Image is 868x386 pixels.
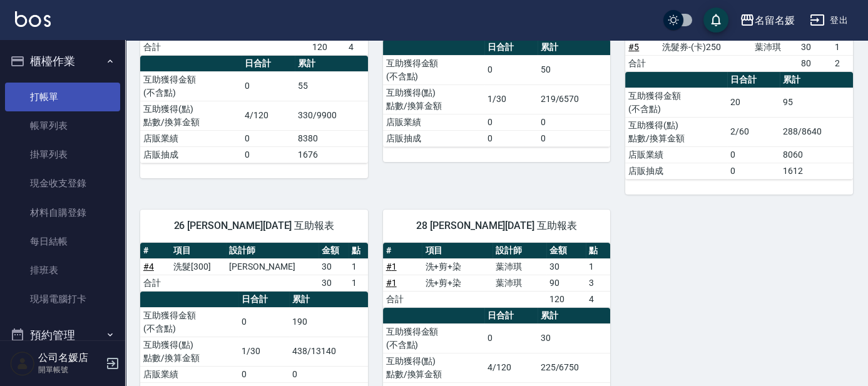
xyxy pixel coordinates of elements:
td: 合計 [383,291,422,307]
td: 互助獲得金額 (不含點) [383,323,484,353]
td: 4 [586,291,611,307]
th: 點 [586,243,611,259]
td: 0 [727,146,780,163]
th: 金額 [546,243,586,259]
td: 合計 [625,55,659,71]
th: 累計 [538,308,611,324]
td: 合計 [140,39,176,55]
td: 0 [242,130,295,146]
th: 累計 [538,39,611,56]
td: 洗髮券-(卡)250 [659,39,752,55]
td: 4 [345,39,368,55]
td: 店販抽成 [383,130,484,146]
td: 互助獲得(點) 點數/換算金額 [140,101,242,130]
td: 95 [780,88,853,117]
table: a dense table [140,56,368,163]
td: 葉沛琪 [493,258,546,275]
td: 1 [349,275,368,291]
td: 店販業績 [140,366,238,382]
a: 打帳單 [5,83,120,111]
td: 0 [538,130,611,146]
td: 1/30 [484,84,538,114]
td: 葉沛琪 [752,39,798,55]
td: 55 [295,71,368,101]
td: 1 [832,39,853,55]
td: 50 [538,55,611,84]
td: 1612 [780,163,853,179]
td: 438/13140 [289,337,367,366]
td: 2 [832,55,853,71]
td: 店販抽成 [140,146,242,163]
td: 0 [484,323,538,353]
td: 店販業績 [140,130,242,146]
a: 材料自購登錄 [5,198,120,227]
td: 0 [484,114,538,130]
th: 累計 [780,72,853,88]
th: # [383,243,422,259]
a: #1 [386,262,397,272]
table: a dense table [383,39,611,147]
td: 0 [484,55,538,84]
td: 互助獲得金額 (不含點) [625,88,727,117]
th: 點 [349,243,368,259]
td: 1 [349,258,368,275]
a: 現金收支登錄 [5,169,120,198]
button: 預約管理 [5,319,120,352]
td: 0 [727,163,780,179]
td: 1676 [295,146,368,163]
td: 3 [586,275,611,291]
td: 洗髮[300] [170,258,226,275]
td: 店販業績 [625,146,727,163]
th: 金額 [319,243,349,259]
td: 合計 [140,275,170,291]
th: 設計師 [226,243,319,259]
td: 288/8640 [780,117,853,146]
button: 登出 [805,9,853,32]
td: 互助獲得金額 (不含點) [140,71,242,101]
td: 8380 [295,130,368,146]
button: 名留名媛 [735,8,800,33]
td: 120 [546,291,586,307]
td: 30 [538,323,611,353]
th: # [140,243,170,259]
table: a dense table [383,243,611,308]
td: 0 [538,114,611,130]
table: a dense table [625,72,853,180]
td: 2/60 [727,117,780,146]
td: 1/30 [238,337,290,366]
td: 80 [798,55,832,71]
button: save [703,8,728,33]
td: 0 [242,146,295,163]
p: 開單帳號 [38,364,102,375]
td: 店販業績 [383,114,484,130]
td: 1 [586,258,611,275]
td: 225/6750 [538,353,611,382]
td: 4/120 [484,353,538,382]
a: 現場電腦打卡 [5,285,120,313]
td: 0 [238,366,290,382]
a: 排班表 [5,256,120,285]
th: 日合計 [238,292,290,308]
th: 累計 [289,292,367,308]
th: 項目 [422,243,492,259]
td: 互助獲得(點) 點數/換算金額 [383,84,484,114]
td: 90 [546,275,586,291]
th: 項目 [170,243,226,259]
button: 櫃檯作業 [5,45,120,78]
th: 日合計 [484,39,538,56]
table: a dense table [140,243,368,292]
th: 設計師 [493,243,546,259]
th: 累計 [295,56,368,72]
td: 30 [546,258,586,275]
td: 20 [727,88,780,117]
td: 互助獲得(點) 點數/換算金額 [383,353,484,382]
td: 葉沛琪 [493,275,546,291]
th: 日合計 [484,308,538,324]
td: 330/9900 [295,101,368,130]
th: 日合計 [727,72,780,88]
a: 帳單列表 [5,111,120,140]
td: [PERSON_NAME] [226,258,319,275]
td: 8060 [780,146,853,163]
td: 0 [484,130,538,146]
div: 名留名媛 [755,13,795,28]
